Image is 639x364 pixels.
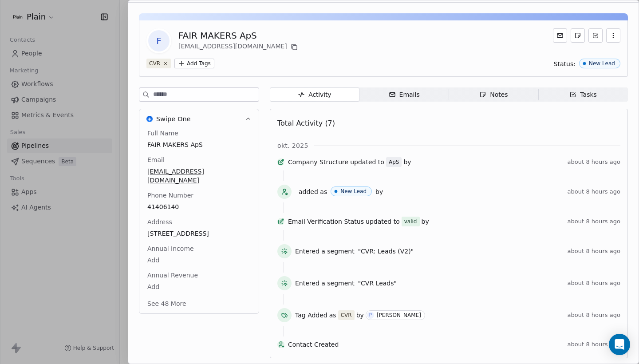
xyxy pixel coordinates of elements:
span: updated to [366,217,400,226]
span: updated to [350,158,384,166]
div: New Lead [340,188,367,194]
span: F [148,30,170,51]
div: New Lead [589,60,615,67]
div: valid [404,217,417,226]
img: Swipe One [146,116,153,122]
span: about 8 hours ago [568,248,620,255]
span: "CVR Leads" [358,279,397,288]
span: added as [299,187,327,196]
div: Open Intercom Messenger [609,334,630,355]
div: ApS [389,158,399,166]
span: Phone Number [146,191,195,200]
button: Swipe OneSwipe One [139,109,259,129]
span: by [422,217,429,226]
div: [PERSON_NAME] [377,312,421,318]
span: FAIR MAKERS ApS [147,140,251,149]
span: [STREET_ADDRESS] [147,229,251,238]
span: Full Name [146,129,180,138]
button: Add Tags [174,59,214,68]
span: okt. 2025 [277,141,308,150]
span: "CVR: Leads (V2)" [358,247,414,256]
div: CVR [149,59,160,67]
span: Tag Added [295,311,327,320]
span: Email Verification Status [288,217,364,226]
div: Swipe OneSwipe One [139,129,259,313]
div: CVR [341,311,352,319]
div: Emails [389,90,420,99]
span: Add [147,256,251,265]
span: Swipe One [156,115,191,123]
span: Contact Created [288,340,564,349]
span: Status: [554,59,576,68]
div: [EMAIL_ADDRESS][DOMAIN_NAME] [178,42,300,52]
span: about 8 hours ago [568,218,620,225]
div: Notes [479,90,508,99]
span: about 8 hours ago [568,158,620,166]
span: Add [147,282,251,291]
span: Entered a segment [295,279,355,288]
span: Annual Income [146,244,196,253]
button: See 48 More [142,296,192,312]
div: Tasks [569,90,597,99]
span: Entered a segment [295,247,355,256]
span: Email [146,155,166,164]
span: by [375,187,383,196]
span: as [329,311,336,320]
span: about 8 hours ago [568,280,620,287]
div: P [369,312,372,319]
span: Company Structure [288,158,348,166]
span: by [403,158,411,166]
span: [EMAIL_ADDRESS][DOMAIN_NAME] [147,167,251,185]
span: Address [146,218,174,226]
span: about 8 hours ago [568,188,620,195]
span: 41406140 [147,202,251,211]
span: about 8 hours ago [568,341,620,348]
div: FAIR MAKERS ApS [178,29,300,42]
span: about 8 hours ago [568,312,620,319]
span: Annual Revenue [146,271,200,280]
span: Total Activity (7) [277,119,335,127]
span: by [356,311,364,320]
